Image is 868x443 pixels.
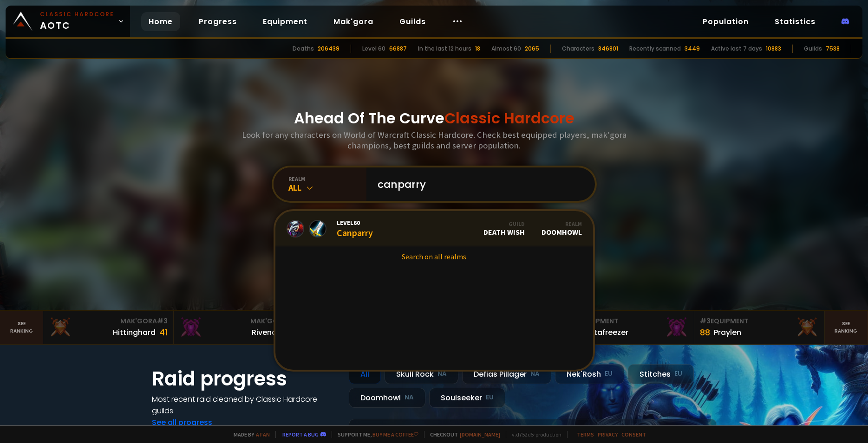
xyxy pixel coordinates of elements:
[483,220,525,227] div: Guild
[598,45,618,53] div: 846801
[766,45,781,53] div: 10883
[629,45,681,53] div: Recently scanned
[174,311,304,344] a: Mak'Gora#2Rivench100
[337,218,373,238] div: Canparry
[326,12,381,31] a: Mak'gora
[362,45,385,53] div: Level 60
[337,218,373,227] span: Level 60
[43,311,173,344] a: Mak'Gora#3Hittinghard41
[152,364,338,393] h1: Raid progress
[256,431,270,438] a: a fan
[621,431,646,438] a: Consent
[462,364,551,384] div: Defias Pillager
[389,45,407,53] div: 66887
[49,316,167,326] div: Mak'Gora
[700,316,711,326] span: # 3
[179,316,298,326] div: Mak'Gora
[275,246,593,267] a: Search on all realms
[525,45,539,53] div: 2065
[555,364,624,384] div: Nek'Rosh
[152,393,338,417] h4: Most recent raid cleaned by Classic Hardcore guilds
[542,220,582,227] div: Realm
[577,431,594,438] a: Terms
[564,311,694,344] a: #2Equipment88Notafreezer
[700,326,710,339] div: 88
[349,364,381,384] div: All
[429,388,505,408] div: Soulseeker
[444,108,574,128] span: Classic Hardcore
[332,431,418,438] span: Support me,
[685,45,700,53] div: 3449
[424,431,500,438] span: Checkout
[491,45,521,53] div: Almost 60
[767,12,823,31] a: Statistics
[288,175,366,182] div: realm
[711,45,762,53] div: Active last 7 days
[825,311,868,344] a: Seeranking
[349,388,425,408] div: Doomhowl
[252,327,281,338] div: Rivench
[584,327,628,338] div: Notafreezer
[674,369,682,379] small: EU
[275,211,593,246] a: Level60CanparryGuildDeath WishRealmDoomhowl
[475,45,480,53] div: 18
[437,369,447,379] small: NA
[113,327,156,338] div: Hittinghard
[40,10,114,19] small: Classic Hardcore
[695,12,756,31] a: Population
[152,417,212,428] a: See all progress
[228,431,270,438] span: Made by
[318,45,339,53] div: 206439
[141,12,180,31] a: Home
[293,45,314,53] div: Deaths
[191,12,244,31] a: Progress
[6,6,130,37] a: Classic HardcoreAOTC
[605,369,613,379] small: EU
[826,45,840,53] div: 7538
[294,107,574,129] h1: Ahead Of The Curve
[483,220,525,237] div: Death Wish
[628,364,694,384] div: Stitches
[506,431,561,438] span: v. d752d5 - production
[372,431,418,438] a: Buy me a coffee
[804,45,822,53] div: Guilds
[694,311,824,344] a: #3Equipment88Praylen
[570,316,688,326] div: Equipment
[157,316,168,326] span: # 3
[405,393,414,402] small: NA
[255,12,315,31] a: Equipment
[418,45,471,53] div: In the last 12 hours
[562,45,594,53] div: Characters
[700,316,818,326] div: Equipment
[372,167,584,201] input: Search a character...
[460,431,500,438] a: [DOMAIN_NAME]
[714,327,741,338] div: Praylen
[40,10,114,32] span: AOTC
[385,364,458,384] div: Skull Rock
[486,393,494,402] small: EU
[159,326,168,339] div: 41
[530,369,540,379] small: NA
[598,431,618,438] a: Privacy
[542,220,582,237] div: Doomhowl
[282,431,319,438] a: Report a bug
[288,182,366,193] div: All
[392,12,433,31] a: Guilds
[238,129,630,151] h3: Look for any characters on World of Warcraft Classic Hardcore. Check best equipped players, mak'g...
